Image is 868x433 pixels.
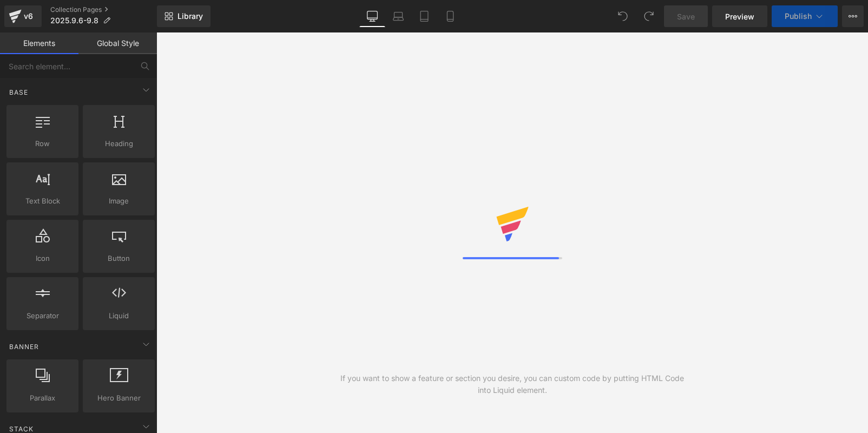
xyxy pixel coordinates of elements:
span: Icon [10,253,75,264]
span: Banner [8,342,40,352]
span: Image [86,195,152,207]
a: Tablet [411,5,437,27]
a: Global Style [78,32,157,54]
span: Liquid [86,310,152,322]
a: Mobile [437,5,463,27]
span: Parallax [10,392,75,404]
span: Base [8,87,29,97]
span: Hero Banner [86,392,152,404]
a: Desktop [359,5,385,27]
a: v6 [4,5,42,27]
button: Publish [772,5,838,27]
span: Preview [725,11,754,22]
a: Laptop [385,5,411,27]
span: Text Block [10,195,75,207]
div: v6 [22,9,35,23]
button: More [842,5,864,27]
span: Button [86,253,152,264]
span: Publish [785,12,812,21]
span: Heading [86,138,152,149]
span: Save [677,11,695,22]
div: If you want to show a feature or section you desire, you can custom code by putting HTML Code int... [334,372,691,396]
a: New Library [157,5,211,27]
a: Collection Pages [50,5,157,14]
span: Separator [10,310,75,322]
span: Row [10,138,75,149]
button: Undo [612,5,634,27]
span: 2025.9.6-9.8 [50,16,98,25]
button: Redo [638,5,660,27]
span: Library [177,11,203,21]
a: Preview [712,5,767,27]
